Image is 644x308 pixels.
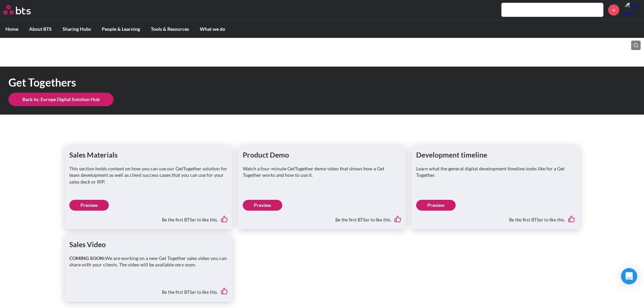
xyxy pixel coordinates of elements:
[69,150,228,160] h1: Sales Materials
[69,283,228,297] div: Be the first BTSer to like this.
[24,20,57,38] label: About BTS
[243,150,401,160] h1: Product Demo
[69,200,109,211] a: Preview
[96,20,145,38] label: People & Learning
[69,255,105,261] strong: COMING SOON:
[69,239,228,249] h1: Sales Video
[416,165,575,179] p: Learn what the general digital development timeline looks like for a Get Together.
[621,268,637,284] div: Open Intercom Messenger
[8,75,447,90] h1: Get Togethers
[416,200,456,211] a: Preview
[69,211,228,225] div: Be the first BTSer to like this.
[624,2,641,18] a: Profile
[243,211,401,225] div: Be the first BTSer to like this.
[3,5,43,15] a: Go home
[69,255,228,268] p: We are working on a new Get Together sales video you can share with your clients. The video will ...
[3,5,31,15] img: BTS Logo
[145,20,194,38] label: Tools & Resources
[243,165,401,179] p: Watch a four-minute GetTogether demo video that shows how a Get Together works and how to use it.
[416,150,575,160] h1: Development timeline
[243,200,282,211] a: Preview
[624,2,641,18] img: Erik Van Elderen
[69,165,228,185] p: This section holds content on how you can use our GetTogether solution for team development as we...
[57,20,96,38] label: Sharing Hubs
[8,93,114,106] a: Back to: Europe Digital Solution Hub
[416,211,575,225] div: Be the first BTSer to like this.
[194,20,231,38] label: What we do
[608,4,619,16] a: +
